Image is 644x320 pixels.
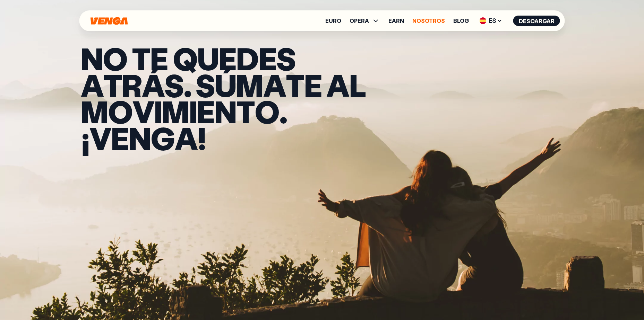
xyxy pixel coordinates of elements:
span: t [132,45,150,72]
span: o [255,98,279,125]
span: N [81,45,103,72]
span: r [122,72,142,98]
span: i [189,98,197,125]
span: V [89,125,111,151]
span: n [129,125,151,151]
span: á [142,72,164,98]
span: n [214,98,236,125]
button: Descargar [513,16,560,26]
span: a [326,72,349,98]
span: l [349,72,366,98]
span: m [162,98,189,125]
span: OPERA [350,18,369,24]
span: ¡ [81,125,89,151]
span: s [164,72,183,98]
a: Euro [325,18,341,24]
span: v [132,98,154,125]
span: g [151,125,174,151]
span: e [111,125,129,151]
span: a [175,125,197,151]
span: e [304,72,322,98]
span: o [108,98,132,125]
span: i [154,98,162,125]
span: e [259,45,276,72]
a: Blog [453,18,469,24]
span: S [196,72,215,98]
span: m [81,98,108,125]
a: Earn [388,18,404,24]
span: u [197,45,218,72]
span: t [286,72,304,98]
span: ES [477,15,505,26]
span: e [218,45,236,72]
span: . [280,98,287,125]
span: ! [197,125,206,151]
span: a [263,72,286,98]
a: Nosotros [412,18,445,24]
span: m [236,72,263,98]
img: flag-es [480,17,487,24]
span: t [103,72,122,98]
span: a [81,72,103,98]
span: q [173,45,197,72]
span: . [184,72,191,98]
span: ú [215,72,236,98]
span: s [276,45,295,72]
svg: Inicio [90,17,129,25]
span: t [236,98,255,125]
span: e [150,45,168,72]
span: OPERA [350,17,380,25]
span: e [197,98,214,125]
span: d [236,45,258,72]
span: o [103,45,127,72]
